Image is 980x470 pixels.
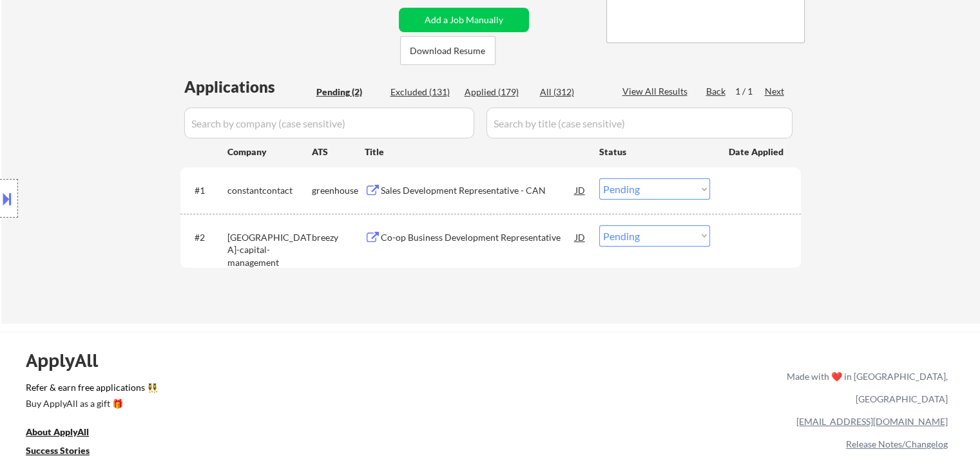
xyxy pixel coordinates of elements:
[26,350,113,371] div: ApplyAll
[574,178,587,202] div: JD
[26,444,107,460] a: Success Stories
[26,445,90,456] u: Success Stories
[782,365,948,410] div: Made with ❤️ in [GEOGRAPHIC_DATA], [GEOGRAPHIC_DATA]
[227,184,312,197] div: constantcontact
[400,36,495,65] button: Download Resume
[729,146,785,158] div: Date Applied
[486,108,793,138] input: Search by title (case sensitive)
[26,399,155,408] div: Buy ApplyAll as a gift 🎁
[184,79,312,95] div: Applications
[381,184,575,197] div: Sales Development Representative - CAN
[796,416,948,427] a: [EMAIL_ADDRESS][DOMAIN_NAME]
[365,146,587,158] div: Title
[312,146,365,158] div: ATS
[846,438,948,449] a: Release Notes/Changelog
[227,146,312,158] div: Company
[765,85,785,98] div: Next
[574,225,587,249] div: JD
[26,383,517,397] a: Refer & earn free applications 👯‍♀️
[316,86,381,99] div: Pending (2)
[26,425,107,441] a: About ApplyAll
[735,85,765,98] div: 1 / 1
[184,108,474,138] input: Search by company (case sensitive)
[399,8,529,32] button: Add a Job Manually
[622,85,691,98] div: View All Results
[465,86,529,99] div: Applied (179)
[599,140,710,163] div: Status
[312,184,365,197] div: greenhouse
[381,231,575,244] div: Co-op Business Development Representative
[390,86,455,99] div: Excluded (131)
[26,426,89,437] u: About ApplyAll
[312,231,365,244] div: breezy
[26,397,155,413] a: Buy ApplyAll as a gift 🎁
[540,86,604,99] div: All (312)
[706,85,727,98] div: Back
[227,231,312,269] div: [GEOGRAPHIC_DATA]-capital-management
